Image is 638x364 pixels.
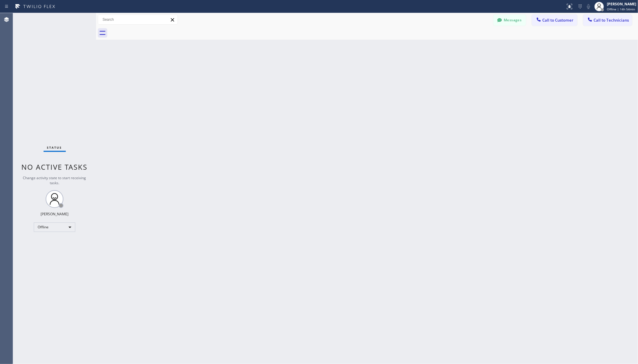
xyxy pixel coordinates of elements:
[542,17,573,23] span: Call to Customer
[532,15,577,26] button: Call to Customer
[584,2,593,11] button: Mute
[34,222,75,232] div: Offline
[594,17,629,23] span: Call to Technicians
[41,211,68,217] div: [PERSON_NAME]
[98,15,178,24] input: Search
[493,15,526,26] button: Messages
[607,7,635,11] span: Offline | 14h 54min
[607,1,636,7] div: [PERSON_NAME]
[583,15,632,26] button: Call to Technicians
[22,162,88,172] span: No active tasks
[47,145,62,150] span: Status
[23,175,86,185] span: Change activity state to start receiving tasks.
